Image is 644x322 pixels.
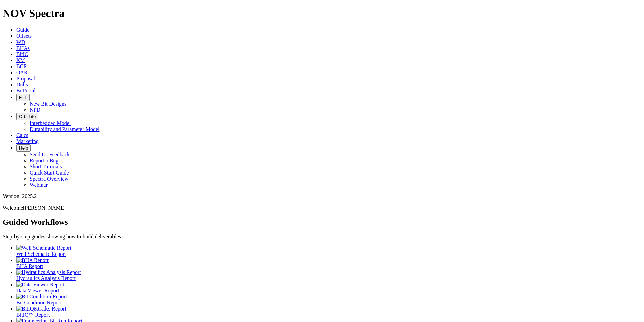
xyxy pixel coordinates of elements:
[16,269,641,281] a: Hydraulics Analysis Report Hydraulics Analysis Report
[16,288,59,293] span: Data Viewer Report
[16,257,641,269] a: BHA Report BHA Report
[16,263,43,269] span: BHA Report
[30,158,58,163] a: Report a Bug
[16,27,29,33] a: Guide
[19,95,27,100] span: FTT
[30,152,70,157] a: Send Us Feedback
[16,82,28,87] a: Dulls
[16,39,25,45] a: WD
[30,126,100,132] a: Durability and Parameter Model
[16,33,32,39] a: Offsets
[16,138,39,144] a: Marketing
[16,275,76,281] span: Hydraulics Analysis Report
[16,269,81,275] img: Hydraulics Analysis Report
[16,281,65,288] img: Data Viewer Report
[23,205,66,211] span: [PERSON_NAME]
[30,182,48,188] a: Webinar
[16,251,66,257] span: Well Schematic Report
[16,45,30,51] a: BHAs
[3,205,641,211] p: Welcome
[16,51,28,57] a: BitIQ
[30,107,40,113] a: NPD
[16,294,641,305] a: Bit Condition Report Bit Condition Report
[16,300,62,305] span: Bit Condition Report
[3,234,641,240] p: Step-by-step guides showing how to build deliverables
[3,193,641,199] div: Version: 2025.2
[16,257,49,263] img: BHA Report
[30,170,69,176] a: Quick Start Guide
[3,7,641,20] h1: NOV Spectra
[16,245,641,257] a: Well Schematic Report Well Schematic Report
[16,312,50,318] span: BitIQ™ Report
[16,281,641,293] a: Data Viewer Report Data Viewer Report
[16,76,35,81] a: Proposal
[30,164,62,169] a: Short Tutorials
[16,63,27,69] a: BCR
[19,145,28,151] span: Help
[16,113,38,120] button: OrbitLite
[19,114,36,119] span: OrbitLite
[3,218,641,227] h2: Guided Workflows
[16,144,31,152] button: Help
[16,306,641,318] a: BitIQ&trade; Report BitIQ™ Report
[16,245,71,251] img: Well Schematic Report
[16,57,25,63] a: KM
[16,132,28,138] a: Calcs
[16,294,67,300] img: Bit Condition Report
[16,70,28,75] a: OAR
[16,306,66,312] img: BitIQ&trade; Report
[30,101,66,107] a: New Bit Designs
[30,120,71,126] a: Interbedded Model
[16,94,30,101] button: FTT
[30,176,68,182] a: Spectra Overview
[16,88,36,93] a: BitPortal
